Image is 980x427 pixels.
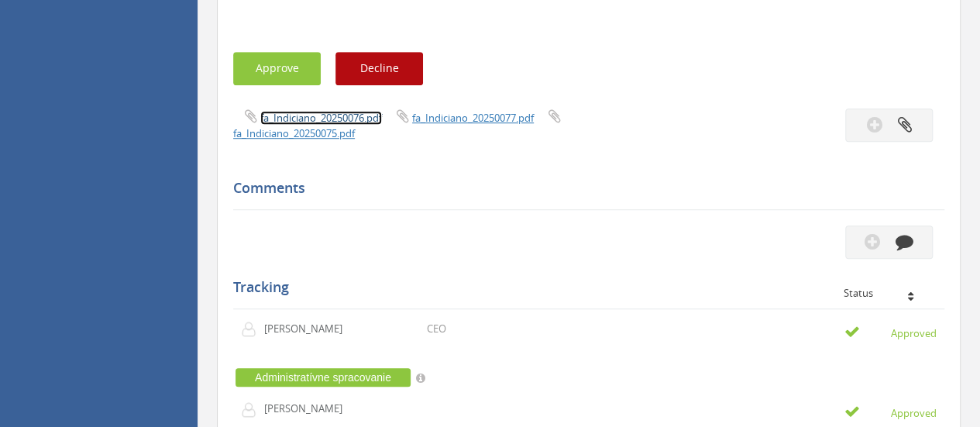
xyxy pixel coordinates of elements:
[233,52,321,85] button: Approve
[233,181,933,196] h5: Comments
[236,368,411,387] span: Administratívne spracovanie
[241,322,264,337] img: user-icon.png
[844,324,937,341] small: Approved
[233,126,355,140] a: fa_Indiciano_20250075.pdf
[844,288,933,298] div: Status
[260,111,382,125] a: fa_Indiciano_20250076.pdf
[335,52,423,85] button: Decline
[264,322,353,336] p: [PERSON_NAME]
[427,322,446,336] p: CEO
[233,280,933,295] h5: Tracking
[241,402,264,418] img: user-icon.png
[264,401,353,416] p: [PERSON_NAME]
[844,404,937,421] small: Approved
[412,111,534,125] a: fa_Indiciano_20250077.pdf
